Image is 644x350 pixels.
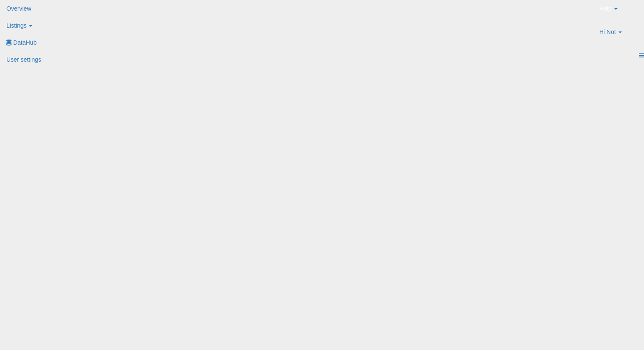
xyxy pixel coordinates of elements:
span: Help [599,4,612,13]
span: Overview [6,5,31,12]
span: DataHub [13,39,37,46]
span: Listings [6,22,26,29]
span: Hi Not [599,28,616,36]
a: Hi Not [593,23,644,47]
